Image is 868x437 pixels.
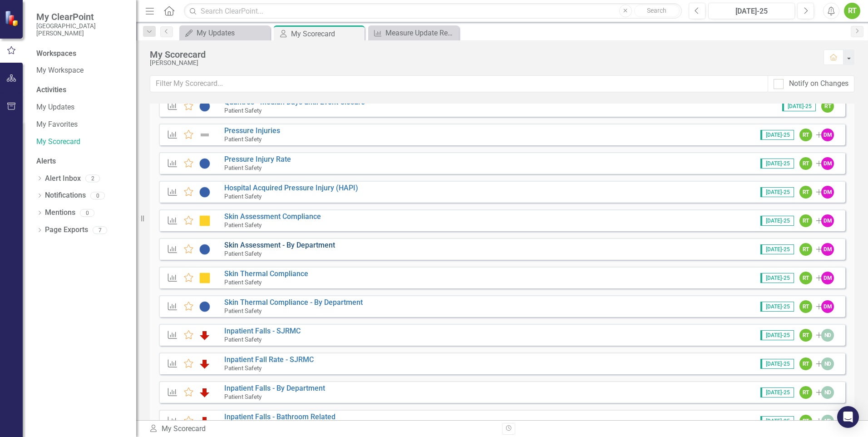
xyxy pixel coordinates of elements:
div: RT [799,243,812,256]
a: Pressure Injuries [224,126,280,135]
img: No Information [199,101,211,112]
div: RT [799,329,812,342]
a: My Scorecard [36,137,127,147]
img: No Information [199,158,211,169]
div: Open Intercom Messenger [837,406,859,428]
div: RT [799,386,812,399]
span: [DATE]-25 [760,273,794,283]
div: 0 [90,192,105,199]
span: My ClearPoint [36,11,127,22]
div: ND [821,329,834,342]
div: 2 [85,175,100,183]
div: DM [821,243,834,256]
img: ClearPoint Strategy [5,10,20,26]
small: Patient Safety [224,278,261,286]
div: ND [821,415,834,427]
small: Patient Safety [224,307,261,314]
a: Inpatient Falls - Bathroom Related [224,412,335,421]
div: ND [821,386,834,399]
div: 7 [93,226,107,234]
div: [DATE]-25 [711,6,792,17]
div: RT [799,129,812,141]
small: Patient Safety [224,364,261,372]
a: My Workspace [36,65,127,76]
div: My Updates [197,27,268,39]
img: No Information [199,187,211,198]
img: Below Plan [199,416,211,427]
span: [DATE]-25 [760,416,794,426]
span: [DATE]-25 [760,330,794,340]
img: No Information [199,244,211,255]
a: Hospital Acquired Pressure Injury (HAPI) [224,184,358,192]
div: DM [821,300,834,313]
input: Filter My Scorecard... [150,75,768,92]
a: Notifications [45,190,86,201]
div: RT [799,272,812,284]
a: Skin Assessment - By Department [224,241,335,249]
span: [DATE]-25 [760,187,794,197]
span: [DATE]-25 [782,101,816,111]
span: [DATE]-25 [760,359,794,369]
button: [DATE]-25 [708,3,795,19]
img: Below Plan [199,358,211,369]
div: 0 [80,209,94,217]
small: Patient Safety [224,164,261,171]
div: RT [821,100,834,113]
button: Search [634,5,680,17]
a: Skin Assessment Compliance [224,212,321,221]
span: [DATE]-25 [760,216,794,226]
a: Inpatient Fall Rate - SJRMC [224,355,314,364]
img: Not Defined [199,129,211,140]
span: Search [647,7,666,14]
span: [DATE]-25 [760,130,794,140]
div: ND [821,358,834,370]
div: Alerts [36,156,127,167]
div: RT [799,415,812,427]
div: RT [799,214,812,227]
div: [PERSON_NAME] [150,60,814,66]
a: Page Exports [45,225,88,235]
a: Measure Update Report [370,27,457,39]
div: Measure Update Report [385,27,457,39]
div: RT [799,186,812,199]
a: Inpatient Falls - By Department [224,384,325,392]
a: My Favorites [36,119,127,130]
a: Pressure Injury Rate [224,155,291,164]
button: RT [844,3,860,19]
small: Patient Safety [224,336,261,343]
div: DM [821,186,834,199]
div: My Scorecard [291,28,362,40]
a: My Updates [182,27,268,39]
a: Skin Thermal Compliance [224,269,308,278]
div: DM [821,129,834,141]
span: [DATE]-25 [760,159,794,169]
a: Inpatient Falls - SJRMC [224,327,301,335]
div: Notify on Changes [789,79,848,89]
small: Patient Safety [224,221,261,228]
div: DM [821,157,834,170]
div: My Scorecard [150,50,814,60]
div: Workspaces [36,49,76,59]
div: My Scorecard [149,424,495,434]
small: Patient Safety [224,107,261,114]
div: RT [799,300,812,313]
span: [DATE]-25 [760,387,794,397]
small: Patient Safety [224,193,261,200]
div: RT [799,157,812,170]
div: DM [821,272,834,284]
a: Alert Inbox [45,174,81,184]
span: [DATE]-25 [760,302,794,312]
div: RT [799,358,812,370]
small: Patient Safety [224,135,261,143]
small: Patient Safety [224,393,261,400]
a: Skin Thermal Compliance - By Department [224,298,363,307]
div: Activities [36,85,127,95]
div: DM [821,214,834,227]
input: Search ClearPoint... [184,3,682,19]
a: My Updates [36,102,127,113]
img: Below Plan [199,387,211,398]
img: Caution [199,215,211,226]
a: Mentions [45,208,75,218]
small: Patient Safety [224,250,261,257]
